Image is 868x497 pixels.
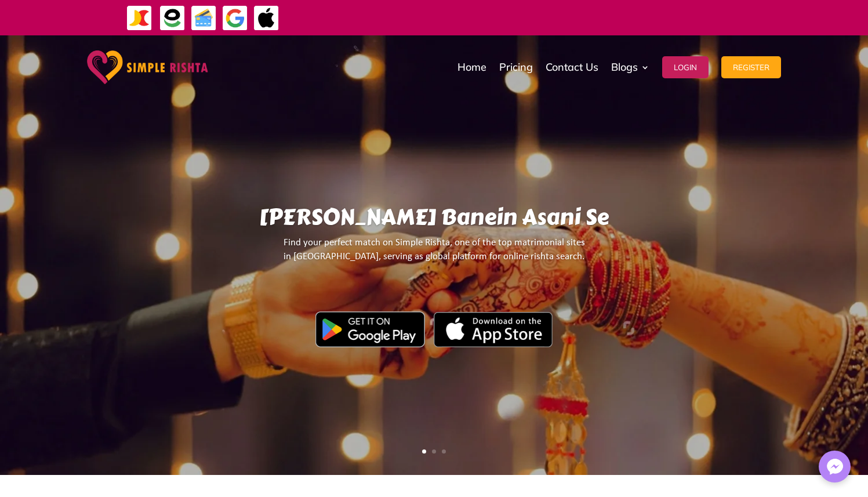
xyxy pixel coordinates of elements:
img: ApplePay-icon [253,5,279,31]
img: Google Play [315,311,425,347]
a: Contact Us [546,38,598,96]
a: 3 [442,449,446,454]
strong: جاز کیش [536,7,560,27]
img: JazzCash-icon [126,5,152,31]
a: Blogs [611,38,649,96]
strong: ایزی پیسہ [507,7,533,27]
h1: [PERSON_NAME] Banein Asani Se [113,204,755,236]
a: Home [457,38,486,96]
a: Pricing [499,38,533,96]
button: Register [721,56,781,78]
a: 2 [432,449,436,454]
a: Register [721,38,781,96]
a: Login [662,38,709,96]
img: Credit Cards [191,5,217,31]
img: GooglePay-icon [222,5,248,31]
p: Find your perfect match on Simple Rishta, one of the top matrimonial sites in [GEOGRAPHIC_DATA], ... [113,236,755,274]
img: Messenger [823,455,847,478]
img: EasyPaisa-icon [159,5,186,31]
a: 1 [422,449,426,454]
button: Login [662,56,709,78]
div: ایپ میں پیمنٹ صرف گوگل پے اور ایپل پے کے ذریعے ممکن ہے۔ ، یا کریڈٹ کارڈ کے ذریعے ویب سائٹ پر ہوگی۔ [315,10,815,24]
